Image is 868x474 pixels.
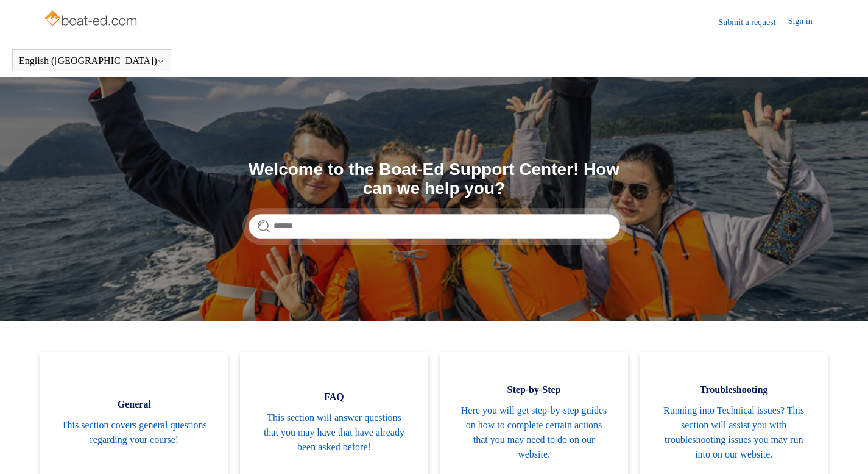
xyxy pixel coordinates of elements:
span: Running into Technical issues? This section will assist you with troubleshooting issues you may r... [658,403,810,462]
img: Boat-Ed Help Center home page [43,7,140,32]
input: Search [249,214,620,239]
button: English ([GEOGRAPHIC_DATA]) [19,56,164,66]
span: Here you will get step-by-step guides on how to complete certain actions that you may need to do ... [459,403,610,462]
span: This section will answer questions that you may have that have already been asked before! [258,411,409,454]
a: Sign in [788,15,825,29]
span: FAQ [258,390,409,404]
a: Submit a request [719,16,788,29]
span: Troubleshooting [658,382,810,397]
h1: Welcome to the Boat-Ed Support Center! How can we help you? [249,160,620,198]
span: General [58,397,210,412]
span: This section covers general questions regarding your course! [58,418,210,447]
div: Live chat [827,433,859,465]
span: Step-by-Step [459,382,610,397]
